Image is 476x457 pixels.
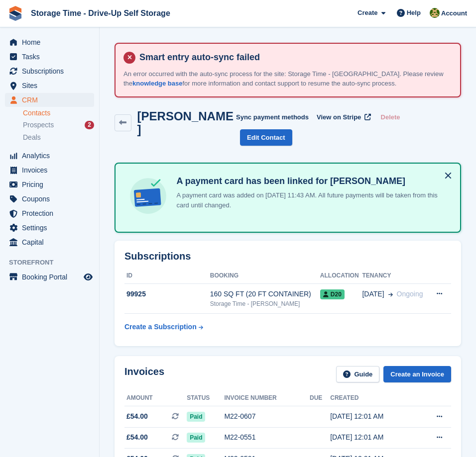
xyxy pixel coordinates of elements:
[126,432,148,443] span: £54.00
[23,133,41,142] span: Deals
[5,79,94,92] a: menu
[430,8,440,18] img: Zain Sarwar
[22,270,82,284] span: Booking Portal
[5,192,94,206] a: menu
[224,432,310,443] div: M22-0551
[210,289,320,299] div: 160 SQ FT (20 FT CONTAINER)
[5,50,94,64] a: menu
[22,235,82,249] span: Capital
[240,129,292,146] a: Edit Contact
[330,411,417,422] div: [DATE] 12:01 AM
[5,221,94,235] a: menu
[22,178,82,191] span: Pricing
[236,109,309,126] button: Sync payment methods
[127,176,169,217] img: card-linked-ebf98d0992dc2aeb22e95c0e3c79077019eb2392cfd83c6a337811c24bc77127.svg
[22,35,82,49] span: Home
[173,176,448,187] h4: A payment card has been linked for [PERSON_NAME]
[22,50,82,64] span: Tasks
[124,268,210,284] th: ID
[362,289,384,299] span: [DATE]
[22,79,82,92] span: Sites
[407,8,421,18] span: Help
[330,432,417,443] div: [DATE] 12:01 AM
[5,149,94,163] a: menu
[22,64,82,78] span: Subscriptions
[137,109,236,136] h2: [PERSON_NAME]
[27,5,174,21] a: Storage Time - Drive-Up Self Storage
[320,268,362,284] th: Allocation
[5,270,94,284] a: menu
[330,390,417,406] th: Created
[9,258,99,268] span: Storefront
[362,268,428,284] th: Tenancy
[22,221,82,235] span: Settings
[187,412,205,422] span: Paid
[224,411,310,422] div: M22-0607
[5,35,94,49] a: menu
[22,149,82,163] span: Analytics
[320,289,345,299] span: D20
[124,318,203,336] a: Create a Subscription
[8,6,23,21] img: stora-icon-8386f47178a22dfd0bd8f6a31ec36ba5ce8667c1dd55bd0f319d3a0aa187defe.svg
[5,93,94,107] a: menu
[23,120,94,130] a: Prospects 2
[132,80,182,87] a: knowledge base
[397,290,423,298] span: Ongoing
[317,112,361,122] span: View on Stripe
[82,271,94,283] a: Preview store
[5,178,94,191] a: menu
[210,299,320,308] div: Storage Time - [PERSON_NAME]
[22,192,82,206] span: Coupons
[124,251,451,262] h2: Subscriptions
[5,206,94,220] a: menu
[383,366,451,382] a: Create an Invoice
[377,109,404,126] button: Delete
[441,8,467,18] span: Account
[210,268,320,284] th: Booking
[23,120,54,130] span: Prospects
[224,390,310,406] th: Invoice number
[123,69,452,89] p: An error occurred with the auto-sync process for the site: Storage Time - [GEOGRAPHIC_DATA]. Plea...
[22,163,82,177] span: Invoices
[187,390,224,406] th: Status
[124,322,197,332] div: Create a Subscription
[357,8,377,18] span: Create
[22,206,82,220] span: Protection
[5,235,94,249] a: menu
[5,163,94,177] a: menu
[310,390,330,406] th: Due
[124,390,187,406] th: Amount
[135,52,452,63] h4: Smart entry auto-sync failed
[126,411,148,422] span: £54.00
[23,108,94,118] a: Contacts
[22,93,82,107] span: CRM
[85,121,94,129] div: 2
[5,64,94,78] a: menu
[173,190,448,210] p: A payment card was added on [DATE] 11:43 AM. All future payments will be taken from this card unt...
[124,366,164,382] h2: Invoices
[124,289,210,299] div: 99925
[336,366,380,382] a: Guide
[313,109,373,126] a: View on Stripe
[187,433,205,443] span: Paid
[23,132,94,143] a: Deals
